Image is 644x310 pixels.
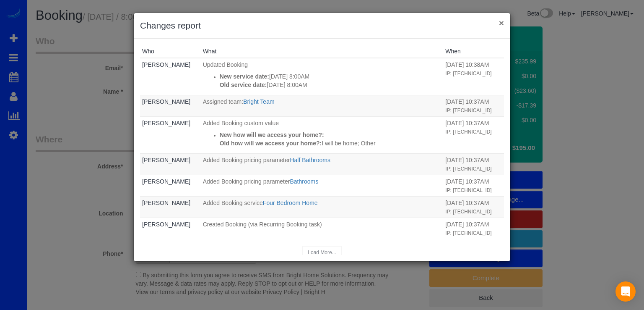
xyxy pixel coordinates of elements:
button: × [499,18,504,27]
td: When [443,175,504,196]
td: Who [140,95,201,116]
small: IP: [TECHNICAL_ID] [445,230,491,236]
td: What [201,58,444,95]
td: Who [140,58,201,95]
span: Added Booking pricing parameter [203,178,290,185]
span: Updated Booking [203,61,248,68]
a: [PERSON_NAME] [142,200,190,206]
strong: New service date: [220,73,269,80]
strong: Old how will we access your home?: [220,140,322,147]
a: Bright Team [243,98,274,105]
small: IP: [TECHNICAL_ID] [445,166,491,172]
a: [PERSON_NAME] [142,61,190,68]
small: IP: [TECHNICAL_ID] [445,108,491,113]
strong: New how will we access your home?: [220,131,324,138]
td: What [201,218,444,239]
td: Who [140,218,201,239]
td: What [201,153,444,175]
td: What [201,196,444,218]
small: IP: [TECHNICAL_ID] [445,129,491,135]
strong: Old service date: [220,81,267,88]
th: Who [140,45,201,58]
th: When [443,45,504,58]
td: When [443,58,504,95]
p: [DATE] 8:00AM [220,72,441,81]
td: What [201,175,444,196]
a: Bathrooms [290,178,318,185]
a: [PERSON_NAME] [142,120,190,126]
td: Who [140,153,201,175]
td: What [201,116,444,153]
h3: Changes report [140,19,504,32]
p: [DATE] 8:00AM [220,81,441,89]
th: What [201,45,444,58]
div: Open Intercom Messenger [615,281,636,302]
td: When [443,196,504,218]
small: IP: [TECHNICAL_ID] [445,187,491,193]
a: [PERSON_NAME] [142,221,190,228]
td: When [443,153,504,175]
td: When [443,95,504,116]
p: I will be home; Other [220,139,441,147]
a: Four Bedroom Home [263,200,318,206]
a: [PERSON_NAME] [142,157,190,163]
td: Who [140,196,201,218]
span: Added Booking pricing parameter [203,157,290,163]
span: Added Booking service [203,200,263,206]
td: Who [140,175,201,196]
a: [PERSON_NAME] [142,178,190,185]
td: What [201,95,444,116]
a: [PERSON_NAME] [142,98,190,105]
td: Who [140,116,201,153]
span: Created Booking (via Recurring Booking task) [203,221,322,228]
td: When [443,116,504,153]
a: Half Bathrooms [290,157,330,163]
sui-modal: Changes report [134,13,510,261]
span: Assigned team: [203,98,244,105]
span: Added Booking custom value [203,120,279,126]
small: IP: [TECHNICAL_ID] [445,71,491,76]
small: IP: [TECHNICAL_ID] [445,209,491,215]
td: When [443,218,504,239]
